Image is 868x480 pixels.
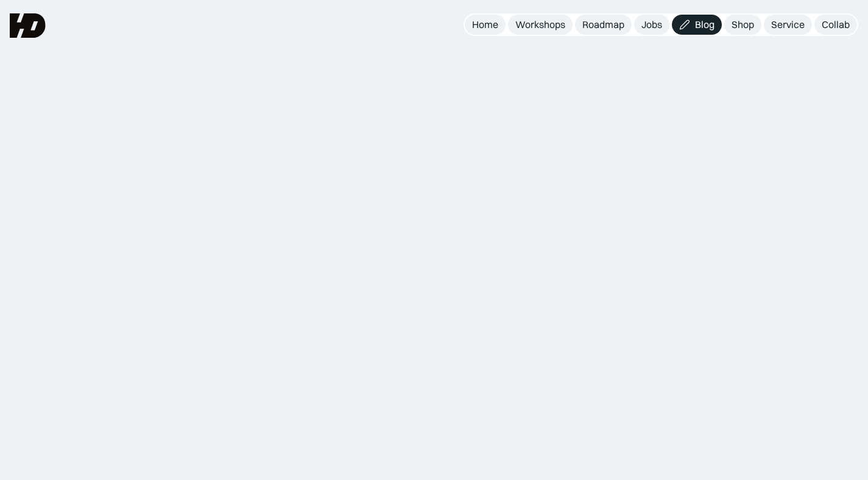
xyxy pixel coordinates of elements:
div: Home [472,18,498,31]
div: Roadmap [582,18,624,31]
a: Blog [672,15,722,35]
div: Jobs [641,18,662,31]
div: Service [771,18,805,31]
a: Collab [814,15,857,35]
div: Collab [822,18,850,31]
div: Workshops [515,18,565,31]
div: Shop [732,18,754,31]
a: Home [465,15,506,35]
a: Roadmap [575,15,632,35]
a: Service [764,15,812,35]
div: Blog [695,18,715,31]
a: Workshops [508,15,573,35]
a: Shop [724,15,761,35]
a: Jobs [634,15,669,35]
